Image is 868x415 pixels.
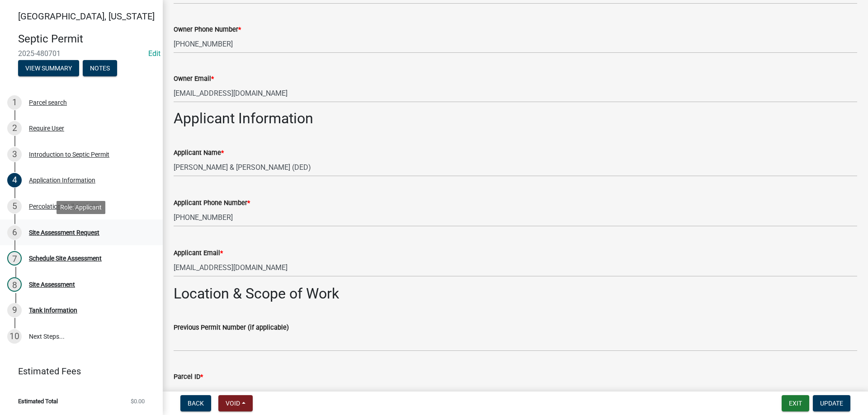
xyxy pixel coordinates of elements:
label: Applicant Name [174,150,224,156]
h4: Septic Permit [18,33,156,46]
div: 10 [7,329,22,344]
div: 8 [7,277,22,292]
label: Applicant Email [174,250,223,256]
label: Owner Phone Number [174,27,241,33]
div: Application Information [29,177,95,183]
div: 4 [7,173,22,187]
label: Parcel ID [174,374,203,380]
span: 2025-480701 [18,49,145,58]
div: Require User [29,125,64,131]
div: 2 [7,121,22,135]
div: Introduction to Septic Permit [29,151,109,158]
div: Tank Information [29,307,77,313]
a: Edit [148,49,160,58]
a: Estimated Fees [7,362,148,380]
label: Applicant Phone Number [174,200,250,206]
span: Update [820,400,843,407]
button: Back [180,395,211,411]
span: Estimated Total [18,398,58,404]
div: 5 [7,199,22,214]
div: Parcel search [29,99,67,106]
wm-modal-confirm: Notes [83,65,117,72]
span: Void [226,400,240,407]
button: Void [218,395,253,411]
button: Notes [83,60,117,76]
div: Schedule Site Assessment [29,255,102,261]
div: 3 [7,147,22,162]
label: Owner Email [174,76,214,82]
span: Back [188,400,204,407]
div: 6 [7,225,22,240]
label: Previous Permit Number (if applicable) [174,325,289,331]
h2: Applicant Information [174,110,857,127]
div: Site Assessment Request [29,229,99,236]
div: Percolation/Soil Analysis [29,203,99,210]
div: Role: Applicant [57,201,105,214]
button: Update [813,395,850,411]
span: $0.00 [131,398,145,404]
wm-modal-confirm: Summary [18,65,79,72]
button: View Summary [18,60,79,76]
wm-modal-confirm: Edit Application Number [148,49,160,58]
h2: Location & Scope of Work [174,285,857,302]
span: [GEOGRAPHIC_DATA], [US_STATE] [18,11,155,22]
div: 1 [7,95,22,110]
button: Exit [782,395,809,411]
div: 9 [7,303,22,317]
div: Site Assessment [29,281,75,288]
div: 7 [7,251,22,266]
